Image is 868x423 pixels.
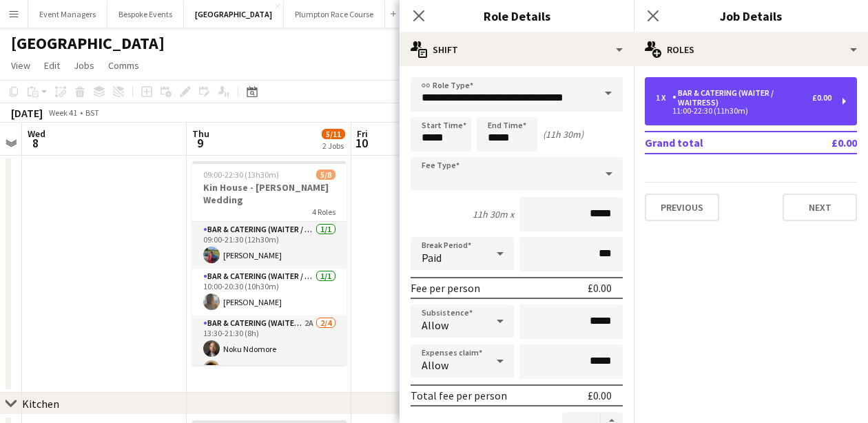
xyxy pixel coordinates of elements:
div: Shift [400,33,634,66]
span: 8 [25,135,45,151]
app-card-role: Bar & Catering (Waiter / waitress)2A2/413:30-21:30 (8h)Noku Ndomore[PERSON_NAME] [192,316,347,422]
button: Plumpton Race Course [284,1,385,28]
a: Comms [103,56,145,74]
span: Thu [192,127,209,140]
span: Allow [422,358,448,372]
div: 11h 30m x [473,208,514,220]
span: Jobs [74,59,94,72]
span: Comms [108,59,139,72]
button: Event Managers [28,1,107,28]
span: 5/11 [322,129,345,139]
div: £0.00 [588,281,612,295]
span: Wed [28,127,45,140]
h3: Job Details [634,7,868,25]
h3: Role Details [400,7,634,25]
button: Previous [645,194,719,221]
app-card-role: Bar & Catering (Waiter / waitress)1/109:00-21:30 (12h30m)[PERSON_NAME] [192,222,347,269]
div: Bar & Catering (Waiter / waitress) [672,88,812,107]
span: 10 [355,135,368,151]
app-job-card: 09:00-22:30 (13h30m)5/8Kin House - [PERSON_NAME] Wedding4 RolesBar & Catering (Waiter / waitress)... [192,161,347,365]
span: Fri [357,127,368,140]
td: Grand total [645,132,792,154]
a: View [6,56,36,74]
span: Paid [422,251,442,265]
div: (11h 30m) [543,128,583,141]
span: Allow [422,318,448,332]
div: Kitchen [22,397,59,411]
app-card-role: Bar & Catering (Waiter / waitress)1/110:00-20:30 (10h30m)[PERSON_NAME] [192,269,347,316]
span: Edit [44,59,60,72]
div: £0.00 [812,93,831,103]
span: 4 Roles [312,207,335,217]
button: Next [783,194,857,221]
div: 2 Jobs [322,141,344,151]
div: Total fee per person [411,389,507,402]
a: Edit [39,56,65,74]
div: Roles [634,33,868,66]
div: Fee per person [411,281,480,295]
div: £0.00 [588,389,612,402]
span: Week 41 [45,107,80,118]
span: View [11,59,30,72]
div: 1 x [656,93,672,103]
span: 5/8 [316,169,335,180]
button: Bespoke Events [107,1,184,28]
td: £0.00 [792,132,857,154]
a: Jobs [68,56,100,74]
h1: [GEOGRAPHIC_DATA] [11,33,165,54]
div: 11:00-22:30 (11h30m) [656,107,831,114]
button: [GEOGRAPHIC_DATA] [184,1,284,28]
span: 09:00-22:30 (13h30m) [203,169,279,180]
div: [DATE] [11,106,43,120]
div: BST [85,107,99,118]
h3: Kin House - [PERSON_NAME] Wedding [192,181,347,206]
span: 9 [190,135,209,151]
